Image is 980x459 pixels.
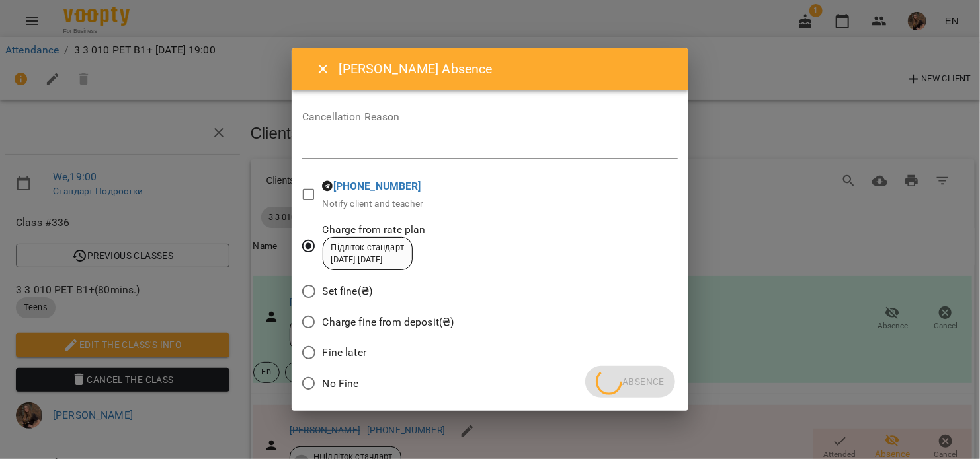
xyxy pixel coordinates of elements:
[339,59,673,79] h6: [PERSON_NAME] Absence
[323,222,426,238] span: Charge from rate plan
[307,53,339,85] button: Close
[323,345,366,361] span: Fine later
[323,314,454,330] span: Charge fine from deposit(₴)
[331,242,405,266] div: Підліток стандарт [DATE] - [DATE]
[323,376,359,392] span: No Fine
[323,197,424,211] p: Notify client and teacher
[323,283,373,299] span: Set fine(₴)
[333,180,421,192] a: [PHONE_NUMBER]
[302,112,678,122] label: Cancellation Reason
